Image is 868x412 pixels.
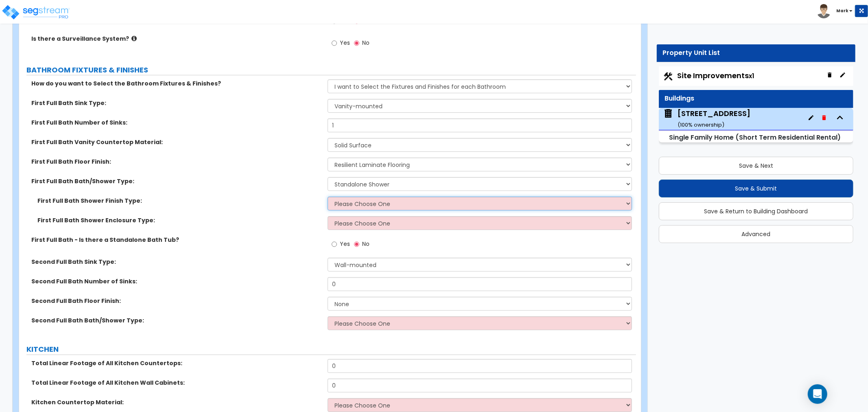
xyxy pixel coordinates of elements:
label: Total Linear Footage of All Kitchen Wall Cabinets: [31,379,321,387]
small: x1 [749,72,754,80]
div: Buildings [665,94,847,103]
label: KITCHEN [26,344,636,355]
label: Is there a Surveillance System? [31,35,321,43]
label: First Full Bath Bath/Shower Type: [31,177,321,185]
button: Advanced [659,225,853,243]
b: Mark [836,8,848,14]
input: Yes [332,240,337,249]
label: First Full Bath Shower Enclosure Type: [37,216,321,224]
span: Yes [340,39,350,47]
label: First Full Bath Number of Sinks: [31,118,321,127]
label: Second Full Bath Bath/Shower Type: [31,316,321,324]
button: Save & Return to Building Dashboard [659,202,853,220]
i: click for more info! [131,35,137,42]
span: No [362,240,370,248]
span: Yes [340,240,350,248]
small: Single Family Home (Short Term Residential Rental) [669,133,841,142]
label: Total Linear Footage of All Kitchen Countertops: [31,359,321,367]
input: No [354,39,359,48]
label: First Full Bath Floor Finish: [31,158,321,166]
div: Open Intercom Messenger [808,384,827,404]
img: avatar.png [817,4,831,18]
label: Second Full Bath Sink Type: [31,258,321,266]
img: Construction.png [663,71,673,82]
label: First Full Bath Sink Type: [31,99,321,107]
label: Second Full Bath Floor Finish: [31,297,321,305]
label: First Full Bath - Is there a Standalone Bath Tub? [31,236,321,244]
label: Second Full Bath Number of Sinks: [31,277,321,285]
label: First Full Bath Vanity Countertop Material: [31,138,321,146]
span: No [362,17,370,25]
span: No [362,39,370,47]
div: Property Unit List [663,48,849,58]
small: ( 100 % ownership) [678,121,724,129]
label: How do you want to Select the Bathroom Fixtures & Finishes? [31,79,321,88]
span: Site Improvements [678,70,754,81]
input: No [354,240,359,249]
label: First Full Bath Shower Finish Type: [37,197,321,205]
button: Save & Next [659,157,853,175]
img: logo_pro_r.png [1,4,70,20]
div: [STREET_ADDRESS] [678,108,750,129]
img: building.svg [663,108,673,119]
label: BATHROOM FIXTURES & FINISHES [26,65,636,75]
label: Kitchen Countertop Material: [31,398,321,406]
span: Yes [340,17,350,25]
button: Save & Submit [659,180,853,197]
input: Yes [332,39,337,48]
span: 6491 S Keystone Lane [663,108,750,129]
